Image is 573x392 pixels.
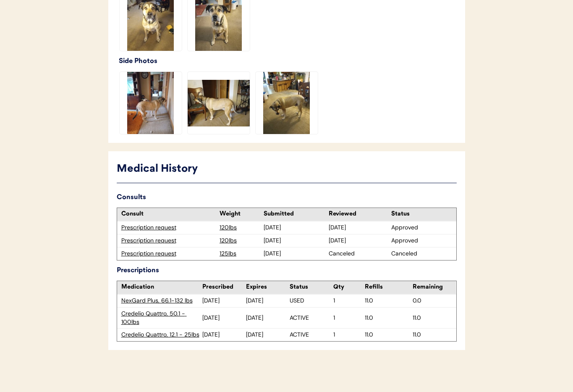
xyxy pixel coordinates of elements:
div: Canceled [329,250,390,258]
div: [DATE] [202,314,246,322]
div: [DATE] [329,237,390,245]
div: Consult [121,210,216,218]
div: 11.0 [413,331,456,339]
div: Reviewed [329,210,390,218]
div: Submitted [264,210,324,218]
div: Canceled [391,250,452,258]
div: [DATE] [246,314,290,322]
div: Credelio Quattro, 50.1 - 100lbs [121,310,203,326]
div: Medication [121,283,203,292]
div: [DATE] [264,250,324,258]
div: NexGard Plus, 66.1-132 lbs [121,297,203,305]
div: Side Photos [119,55,457,67]
div: Remaining [413,283,456,292]
img: IMG_20241024_090309192.jpg [120,72,182,134]
div: [DATE] [246,297,290,305]
div: [DATE] [264,237,324,245]
div: [DATE] [202,297,246,305]
div: Consults [117,192,457,203]
div: ACTIVE [290,314,333,322]
div: 1 [333,314,365,322]
div: Prescription request [121,250,216,258]
div: 1 [333,331,365,339]
div: Prescriptions [117,265,457,276]
div: Weight [220,210,262,218]
div: 1 [333,297,365,305]
div: [DATE] [202,331,246,339]
div: Prescribed [202,283,246,292]
div: ACTIVE [290,331,333,339]
div: Credelio Quattro, 12.1 - 25lbs [121,331,203,339]
div: 11.0 [413,314,456,322]
div: Approved [391,224,452,232]
div: 120lbs [220,237,262,245]
div: Refills [365,283,408,292]
div: 125lbs [220,250,262,258]
div: [DATE] [264,224,324,232]
div: Status [290,283,333,292]
div: 120lbs [220,224,262,232]
div: Expires [246,283,290,292]
div: Medical History [117,161,457,177]
div: Qty [333,283,365,292]
div: Status [391,210,452,218]
div: 11.0 [365,314,408,322]
div: [DATE] [329,224,390,232]
div: [DATE] [246,331,290,339]
div: Prescription request [121,224,216,232]
div: Prescription request [121,237,216,245]
div: Approved [391,237,452,245]
img: IMG_20241024_090653680_PORTRAIT.jpg [188,72,250,134]
div: 0.0 [413,297,456,305]
img: mms-MM36cb885e8f689d35e4e675da536368ef-a0f0ba53-bb5d-4f74-9f15-d41e95cd38e5.jpeg [256,72,318,134]
div: 11.0 [365,297,408,305]
div: USED [290,297,333,305]
div: 11.0 [365,331,408,339]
